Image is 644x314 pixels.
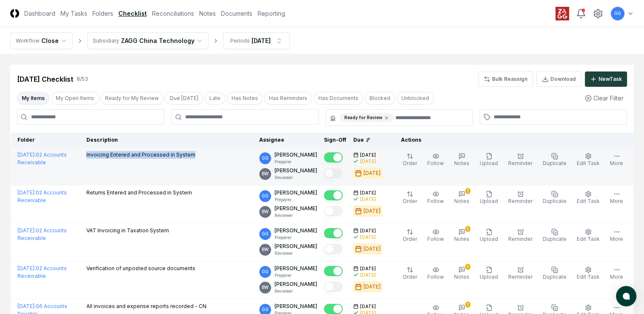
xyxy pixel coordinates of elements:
[508,274,532,280] span: Reminder
[321,133,350,148] th: Sign-Off
[454,198,469,204] span: Notes
[17,74,73,84] div: [DATE] Checklist
[324,168,343,178] button: Mark complete
[364,169,381,177] div: [DATE]
[353,136,387,144] div: Due
[17,265,36,271] span: [DATE] :
[165,92,203,105] button: Due Today
[324,266,343,276] button: Mark complete
[360,228,376,234] span: [DATE]
[480,198,498,204] span: Upload
[17,151,67,166] a: [DATE]:02 Accounts Receivable
[275,243,317,250] p: [PERSON_NAME]
[262,208,269,215] span: BW
[77,75,88,83] div: 8 / 53
[24,9,55,18] a: Dashboard
[454,160,469,166] span: Notes
[86,265,195,272] p: Verification of unposted source documents
[275,197,317,203] p: Preparer
[360,303,376,310] span: [DATE]
[256,133,321,148] th: Assignee
[205,92,225,105] button: Late
[262,171,269,177] span: BW
[275,159,317,165] p: Preparer
[480,274,498,280] span: Upload
[365,92,395,105] button: Blocked
[508,198,532,204] span: Reminder
[360,152,376,158] span: [DATE]
[555,7,569,20] img: ZAGG logo
[152,9,194,18] a: Reconciliations
[275,303,317,310] p: [PERSON_NAME]
[275,189,317,197] p: [PERSON_NAME]
[541,189,568,207] button: Duplicate
[426,265,446,283] button: Follow
[575,227,601,245] button: Edit Task
[575,265,601,283] button: Edit Task
[608,189,625,207] button: More
[541,151,568,169] button: Duplicate
[262,246,269,253] span: BW
[465,188,470,194] div: 1
[614,10,621,17] span: GG
[543,198,567,204] span: Duplicate
[275,167,317,174] p: [PERSON_NAME]
[275,174,317,181] p: Reviewer
[17,303,36,309] span: [DATE] :
[427,274,444,280] span: Follow
[275,250,317,257] p: Reviewer
[427,160,444,166] span: Follow
[575,151,601,169] button: Edit Task
[275,272,317,279] p: Preparer
[364,245,381,253] div: [DATE]
[223,32,290,49] button: Periods[DATE]
[10,9,19,18] img: Logo
[427,198,444,204] span: Follow
[401,189,419,207] button: Order
[478,227,500,245] button: Upload
[403,160,417,166] span: Order
[17,92,49,105] button: My Items
[452,265,471,283] button: 1Notes
[403,274,417,280] span: Order
[360,272,376,278] div: [DATE]
[262,284,269,291] span: BW
[454,236,469,242] span: Notes
[83,133,256,148] th: Description
[401,265,419,283] button: Order
[426,151,446,169] button: Follow
[360,234,376,240] div: [DATE]
[452,151,471,169] button: Notes
[258,9,285,18] a: Reporting
[275,227,317,234] p: [PERSON_NAME]
[324,228,343,238] button: Mark complete
[507,189,534,207] button: Reminder
[86,189,192,197] p: Returns Entered and Processed in System
[262,268,269,275] span: GG
[199,9,216,18] a: Notes
[543,274,567,280] span: Duplicate
[465,264,470,270] div: 1
[507,151,534,169] button: Reminder
[262,231,269,237] span: GG
[452,227,471,245] button: 1Notes
[275,205,317,212] p: [PERSON_NAME]
[401,227,419,245] button: Order
[507,265,534,283] button: Reminder
[93,37,119,45] div: Subsidiary
[86,303,206,310] p: All invoices and expense reports recorded - CN
[608,151,625,169] button: More
[426,189,446,207] button: Follow
[480,236,498,242] span: Upload
[577,198,600,204] span: Edit Task
[575,189,601,207] button: Edit Task
[17,265,67,279] a: [DATE]:02 Accounts Receivable
[314,92,363,105] button: Has Documents
[10,32,290,49] nav: breadcrumb
[324,244,343,254] button: Mark complete
[17,227,67,241] a: [DATE]:02 Accounts Receivable
[581,90,627,106] button: Clear Filter
[543,160,567,166] span: Duplicate
[543,236,567,242] span: Duplicate
[324,282,343,292] button: Mark complete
